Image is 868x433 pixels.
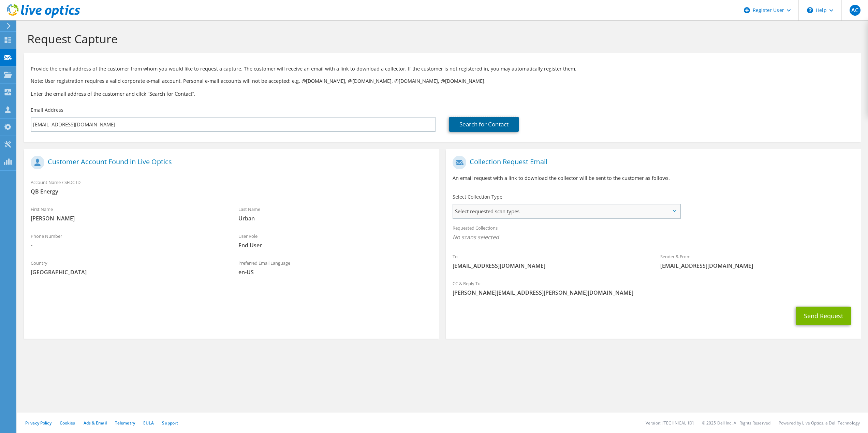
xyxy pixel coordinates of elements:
a: Search for Contact [449,117,519,132]
div: Requested Collections [446,221,861,246]
span: [PERSON_NAME][EMAIL_ADDRESS][PERSON_NAME][DOMAIN_NAME] [453,289,854,296]
div: First Name [24,202,232,226]
span: No scans selected [453,233,854,241]
span: End User [238,242,432,249]
div: Country [24,256,232,279]
button: Send Request [796,307,851,325]
span: QB Energy [31,188,432,195]
div: User Role [232,229,439,252]
div: Sender & From [653,249,861,273]
h1: Collection Request Email [453,156,851,169]
div: Account Name / SFDC ID [24,175,439,199]
span: [EMAIL_ADDRESS][DOMAIN_NAME] [660,262,854,269]
div: To [446,249,653,273]
p: Provide the email address of the customer from whom you would like to request a capture. The cust... [31,65,854,73]
a: Support [162,420,178,426]
a: Ads & Email [84,420,107,426]
a: Privacy Policy [25,420,52,426]
span: - [31,242,225,249]
span: [EMAIL_ADDRESS][DOMAIN_NAME] [453,262,647,269]
label: Email Address [31,107,63,113]
div: Preferred Email Language [232,256,439,279]
span: AC [850,5,860,16]
span: Urban [238,215,432,222]
a: Cookies [60,420,75,426]
div: CC & Reply To [446,276,861,300]
label: Select Collection Type [453,194,502,200]
h1: Request Capture [27,32,854,46]
li: Powered by Live Optics, a Dell Technology [779,420,860,426]
a: Telemetry [115,420,135,426]
span: en-US [238,268,432,276]
div: Phone Number [24,229,232,252]
h3: Enter the email address of the customer and click “Search for Contact”. [31,90,854,97]
span: Select requested scan types [453,204,679,218]
h1: Customer Account Found in Live Optics [31,156,429,169]
div: Last Name [232,202,439,226]
span: [PERSON_NAME] [31,215,225,222]
a: EULA [143,420,154,426]
li: © 2025 Dell Inc. All Rights Reserved [702,420,770,426]
p: Note: User registration requires a valid corporate e-mail account. Personal e-mail accounts will ... [31,77,854,85]
p: An email request with a link to download the collector will be sent to the customer as follows. [453,174,854,182]
li: Version: [TECHNICAL_ID] [646,420,694,426]
svg: \n [807,7,813,13]
span: [GEOGRAPHIC_DATA] [31,268,225,276]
